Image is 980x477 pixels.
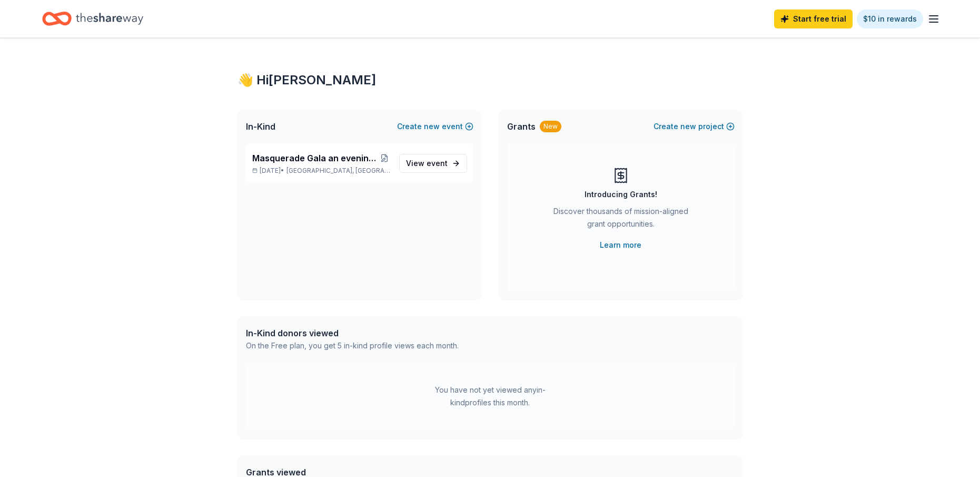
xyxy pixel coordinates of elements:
span: [GEOGRAPHIC_DATA], [GEOGRAPHIC_DATA] [286,167,390,175]
div: Introducing Grants! [585,188,657,201]
span: View [406,157,448,170]
span: Masquerade Gala an evening of mystery and impact [252,152,379,164]
a: Learn more [600,239,641,251]
div: New [540,121,561,132]
span: In-Kind [246,120,275,133]
div: On the Free plan, you get 5 in-kind profile views each month. [246,339,459,352]
div: In-Kind donors viewed [246,327,459,339]
button: Createnewproject [654,120,735,133]
a: View event [399,154,467,173]
p: [DATE] • [252,167,391,175]
span: new [680,120,696,133]
div: Discover thousands of mission-aligned grant opportunities. [549,205,692,235]
a: Start free trial [774,9,853,28]
div: You have not yet viewed any in-kind profiles this month. [424,384,556,409]
a: Home [42,6,143,31]
button: Createnewevent [397,120,473,133]
span: Grants [507,120,536,133]
a: $10 in rewards [857,9,923,28]
span: event [427,159,448,168]
div: 👋 Hi [PERSON_NAME] [237,72,743,89]
span: new [424,120,440,133]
